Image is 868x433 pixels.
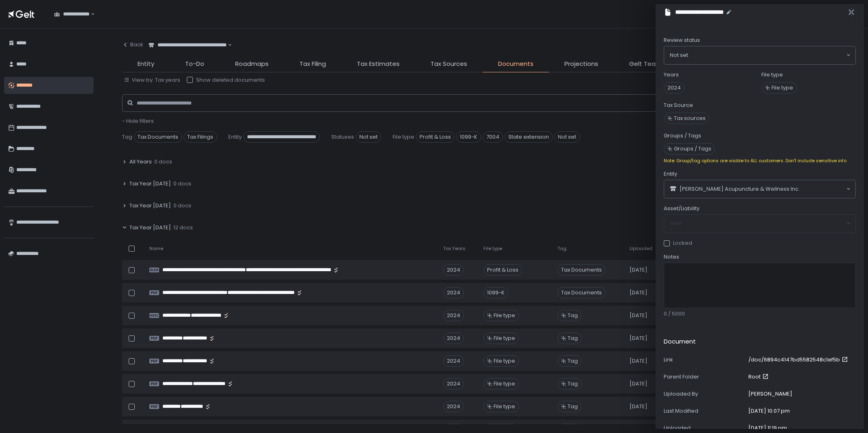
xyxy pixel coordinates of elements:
[331,133,354,141] span: Statuses
[124,76,180,84] button: View by: Tax years
[416,131,455,143] span: Profit & Loss
[568,357,578,365] span: Tag
[664,253,679,261] span: Notes
[748,356,850,363] a: /doc/6894c4147bd5582548c1ef5b
[630,380,647,387] span: [DATE]
[173,224,193,231] span: 12 docs
[664,337,696,346] h2: Document
[129,158,152,165] span: All Years
[554,131,580,143] span: Not set
[443,246,466,252] span: Tax Years
[122,133,132,141] span: Tag
[49,6,95,23] div: Search for option
[154,158,172,165] span: 0 docs
[443,264,464,276] div: 2024
[564,59,598,69] span: Projections
[185,59,204,69] span: To-Do
[122,41,143,48] div: Back
[748,407,790,415] div: [DATE] 10:07 pm
[568,403,578,410] span: Tag
[664,82,684,94] span: 2024
[483,264,522,276] div: Profit & Loss
[173,202,191,209] span: 0 docs
[630,357,647,365] span: [DATE]
[772,84,793,91] span: File type
[494,312,515,319] span: File type
[568,380,578,387] span: Tag
[630,335,647,342] span: [DATE]
[664,356,745,363] div: Link
[149,246,163,252] span: Name
[129,224,171,231] span: Tax Year [DATE]
[664,132,701,139] label: Groups / Tags
[680,185,800,193] span: [PERSON_NAME] Acupuncture & Wellness Inc.
[664,71,679,78] label: Years
[483,287,508,298] div: 1099-K
[748,390,792,398] div: [PERSON_NAME]
[235,59,269,69] span: Roadmaps
[456,131,481,143] span: 1099-K
[670,51,688,59] span: Not set
[630,403,647,410] span: [DATE]
[122,117,154,125] button: - Hide filters
[505,131,553,143] span: State extension
[568,335,578,342] span: Tag
[688,51,846,59] input: Search for option
[184,131,217,143] span: Tax Filings
[122,117,154,125] span: - Hide filters
[674,145,711,152] span: Groups / Tags
[356,131,381,143] span: Not set
[664,170,677,178] span: Entity
[138,59,154,69] span: Entity
[664,46,855,64] div: Search for option
[122,37,143,53] button: Back
[630,246,652,252] span: Uploaded
[761,71,783,78] label: File type
[129,180,171,187] span: Tax Year [DATE]
[664,102,693,109] label: Tax Source
[748,424,787,432] div: [DATE] 11:19 pm
[443,378,464,389] div: 2024
[558,287,606,298] span: Tax Documents
[173,180,191,187] span: 0 docs
[664,424,745,432] div: Uploaded
[494,357,515,365] span: File type
[443,333,464,344] div: 2024
[134,131,182,143] span: Tax Documents
[664,390,745,398] div: Uploaded By
[630,289,647,296] span: [DATE]
[393,133,414,141] span: File type
[664,180,855,198] div: Search for option
[568,312,578,319] span: Tag
[90,10,90,18] input: Search for option
[664,373,745,381] div: Parent Folder
[664,407,745,415] div: Last Modified
[357,59,400,69] span: Tax Estimates
[228,133,242,141] span: Entity
[443,287,464,298] div: 2024
[300,59,326,69] span: Tax Filing
[494,335,515,342] span: File type
[664,37,700,44] span: Review status
[494,380,515,387] span: File type
[630,312,647,319] span: [DATE]
[443,401,464,412] div: 2024
[483,131,503,143] span: 7004
[664,205,700,212] span: Asset/Liability
[629,59,662,69] span: Gelt Team
[748,373,770,381] a: Root
[494,403,515,410] span: File type
[800,185,846,193] input: Search for option
[558,246,566,252] span: Tag
[483,246,502,252] span: File type
[129,202,171,209] span: Tax Year [DATE]
[664,158,856,164] div: Note: Group/tag options are visible to ALL customers. Don't include sensitive info
[498,59,533,69] span: Documents
[443,310,464,321] div: 2024
[630,266,647,274] span: [DATE]
[674,115,706,122] span: Tax sources
[443,355,464,367] div: 2024
[143,37,232,54] div: Search for option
